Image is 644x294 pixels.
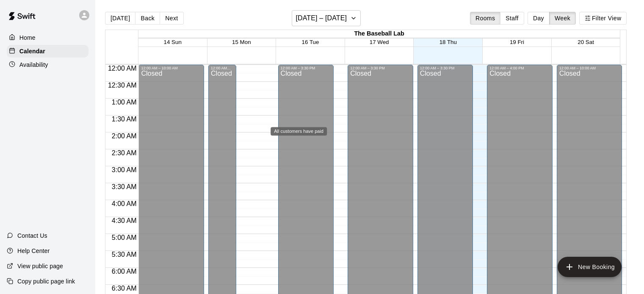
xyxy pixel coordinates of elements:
button: 16 Tue [302,39,319,45]
div: 12:00 AM – 3:30 PM [281,66,331,70]
p: View public page [17,262,63,270]
p: Contact Us [17,231,47,240]
button: [DATE] [105,12,135,25]
span: 6:30 AM [110,285,139,292]
div: The Baseball Lab [138,30,620,38]
span: 6:00 AM [110,268,139,275]
h6: [DATE] – [DATE] [296,12,347,24]
button: Next [160,12,183,25]
button: Staff [500,12,524,25]
span: 3:00 AM [110,166,139,173]
p: Copy public page link [17,277,75,286]
span: 3:30 AM [110,183,139,190]
p: Calendar [19,47,45,55]
div: 12:00 AM – 3:30 PM [211,66,234,70]
p: Help Center [17,247,50,255]
p: Availability [19,60,48,69]
span: 2:30 AM [110,149,139,157]
span: 4:30 AM [110,217,139,224]
span: 5:00 AM [110,234,139,241]
button: add [558,257,622,277]
button: Day [528,12,550,25]
span: 4:00 AM [110,200,139,207]
button: 20 Sat [578,39,594,45]
button: 18 Thu [439,39,457,45]
button: 15 Mon [232,39,251,45]
button: [DATE] – [DATE] [292,10,361,26]
div: 12:00 AM – 3:30 PM [420,66,470,70]
span: 5:30 AM [110,251,139,258]
button: Filter View [579,12,627,25]
p: Home [19,33,36,42]
a: Calendar [7,45,88,58]
button: Back [135,12,160,25]
div: 12:00 AM – 4:00 PM [489,66,550,70]
a: Home [7,31,88,44]
button: 17 Wed [370,39,389,45]
button: 19 Fri [510,39,524,45]
div: 12:00 AM – 10:00 AM [141,66,202,70]
button: 14 Sun [164,39,182,45]
span: 1:00 AM [110,99,139,106]
div: 12:00 AM – 3:30 PM [350,66,411,70]
span: 12:30 AM [106,82,139,89]
span: 12:00 AM [106,65,139,72]
button: Rooms [470,12,500,25]
a: Availability [7,58,88,71]
span: 1:30 AM [110,115,139,123]
div: All customers have paid [271,127,327,135]
div: 12:00 AM – 10:00 AM [559,66,620,70]
button: Week [549,12,576,25]
span: 2:00 AM [110,132,139,140]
